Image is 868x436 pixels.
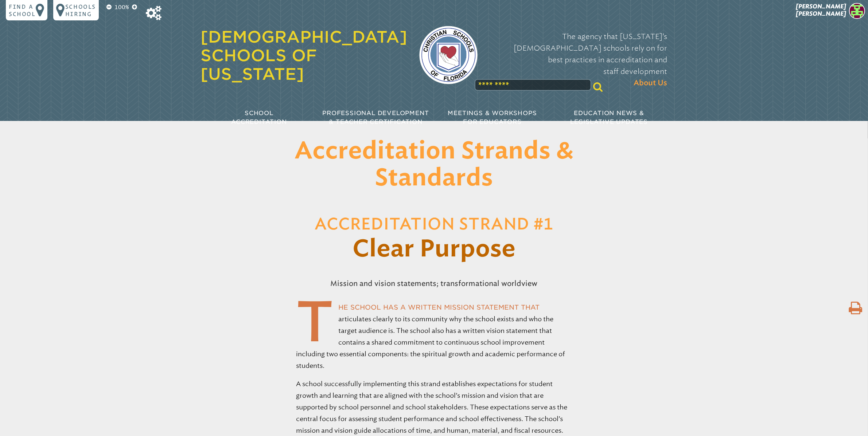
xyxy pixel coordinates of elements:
img: csf-logo-web-colors.png [419,26,478,84]
span: Accreditation Strands & Standards [295,140,573,190]
span: T [296,302,334,341]
p: 100% [113,3,131,12]
a: [DEMOGRAPHIC_DATA] Schools of [US_STATE] [201,27,408,83]
span: [PERSON_NAME] [PERSON_NAME] [796,3,846,17]
span: Clear Purpose [353,238,515,261]
p: he school has a written mission statement that articulates clearly to its community why the schoo... [296,302,572,372]
p: Find a school [9,3,36,17]
span: Meetings & Workshops for Educators [448,110,537,125]
img: 0bbf8eee369ea1767a7baf293491133e [849,3,865,19]
p: The agency that [US_STATE]’s [DEMOGRAPHIC_DATA] schools rely on for best practices in accreditati... [489,31,667,89]
span: Accreditation Strand #1 [315,217,553,233]
span: About Us [634,77,667,89]
span: Professional Development & Teacher Certification [322,110,429,125]
span: Education News & Legislative Updates [570,110,648,125]
p: Mission and vision statements; transformational worldview [281,275,587,292]
p: Schools Hiring [65,3,96,17]
span: School Accreditation [231,110,287,125]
